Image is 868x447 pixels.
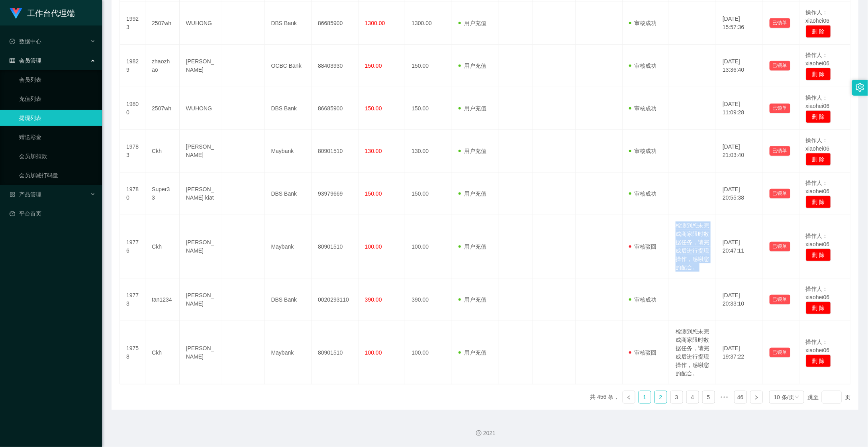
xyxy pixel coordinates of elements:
li: 3 [670,391,683,404]
td: Maybank [265,130,312,173]
span: 150.00 [365,190,382,197]
button: 删 除 [806,196,831,208]
button: 删 除 [806,249,831,261]
td: DBS Bank [265,87,312,130]
td: 150.00 [405,173,452,215]
button: 删 除 [806,153,831,166]
td: 检测到您未完成商家限时数据任务，请完成后进行提现操作，感谢您的配合。 [669,215,716,278]
i: 图标: down [795,395,799,400]
span: 用户充值 [458,243,486,250]
div: 10 条/页 [774,391,794,403]
span: 用户充值 [458,63,486,69]
td: [DATE] 11:09:28 [716,87,763,130]
span: 操作人：xiaohei06 [806,52,830,67]
img: logo.9652507e.png [10,8,22,19]
i: 图标: left [627,395,631,400]
td: 86685900 [312,87,359,130]
td: 19773 [120,278,145,321]
td: 19800 [120,87,145,130]
li: 共 456 条， [590,391,619,404]
td: 0020293110 [312,278,359,321]
td: 19776 [120,215,145,278]
span: 390.00 [365,296,382,303]
span: 审核驳回 [629,349,657,356]
button: 删 除 [806,110,831,123]
span: 审核成功 [629,296,657,303]
span: 会员管理 [10,57,41,64]
li: 2 [654,391,667,404]
td: 100.00 [405,215,452,278]
td: 1300.00 [405,2,452,45]
button: 已锁单 [770,295,790,304]
div: 2021 [108,429,862,437]
span: 审核驳回 [629,243,657,250]
span: 用户充值 [458,190,486,197]
button: 删 除 [806,355,831,367]
td: DBS Bank [265,278,312,321]
td: 2507wh [145,2,180,45]
td: 150.00 [405,45,452,87]
button: 已锁单 [770,18,790,28]
td: DBS Bank [265,2,312,45]
button: 删 除 [806,25,831,38]
td: 19923 [120,2,145,45]
span: 审核成功 [629,190,657,197]
span: 审核成功 [629,63,657,69]
span: 150.00 [365,63,382,69]
a: 2 [655,391,667,403]
td: Ckh [145,130,180,173]
li: 向后 5 页 [718,391,731,404]
span: 操作人：xiaohei06 [806,137,830,152]
a: 工作台代理端 [10,10,75,16]
td: 19829 [120,45,145,87]
td: [PERSON_NAME] [180,45,222,87]
span: 操作人：xiaohei06 [806,9,830,24]
a: 46 [735,391,747,403]
td: 130.00 [405,130,452,173]
td: [PERSON_NAME] [180,215,222,278]
td: [PERSON_NAME] [180,130,222,173]
span: 操作人：xiaohei06 [806,339,830,353]
li: 5 [702,391,715,404]
i: 图标: copyright [476,430,482,436]
li: 4 [686,391,699,404]
td: 86685900 [312,2,359,45]
button: 已锁单 [770,146,790,156]
span: 数据中心 [10,38,41,45]
a: 会员加减打码量 [19,167,96,183]
td: Maybank [265,215,312,278]
td: 2507wh [145,87,180,130]
td: [PERSON_NAME] kiat [180,173,222,215]
td: [DATE] 20:55:38 [716,173,763,215]
a: 会员列表 [19,72,96,88]
i: 图标: appstore-o [10,192,15,197]
span: ••• [718,391,731,404]
button: 已锁单 [770,61,790,71]
td: DBS Bank [265,173,312,215]
button: 已锁单 [770,242,790,251]
span: 用户充值 [458,20,486,26]
span: 操作人：xiaohei06 [806,286,830,300]
li: 46 [734,391,747,404]
td: [DATE] 20:33:10 [716,278,763,321]
li: 上一页 [623,391,635,404]
span: 用户充值 [458,349,486,356]
span: 100.00 [365,243,382,250]
td: [DATE] 21:03:40 [716,130,763,173]
a: 1 [639,391,651,403]
td: Ckh [145,321,180,384]
td: [PERSON_NAME] [180,278,222,321]
button: 删 除 [806,68,831,80]
span: 操作人：xiaohei06 [806,94,830,109]
span: 操作人：xiaohei06 [806,180,830,194]
td: 88403930 [312,45,359,87]
span: 130.00 [365,148,382,154]
span: 100.00 [365,349,382,356]
span: 用户充值 [458,105,486,112]
span: 150.00 [365,105,382,112]
button: 已锁单 [770,104,790,113]
a: 图标: dashboard平台首页 [10,206,96,222]
i: 图标: right [754,395,759,400]
button: 已锁单 [770,348,790,357]
td: WUHONG [180,2,222,45]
